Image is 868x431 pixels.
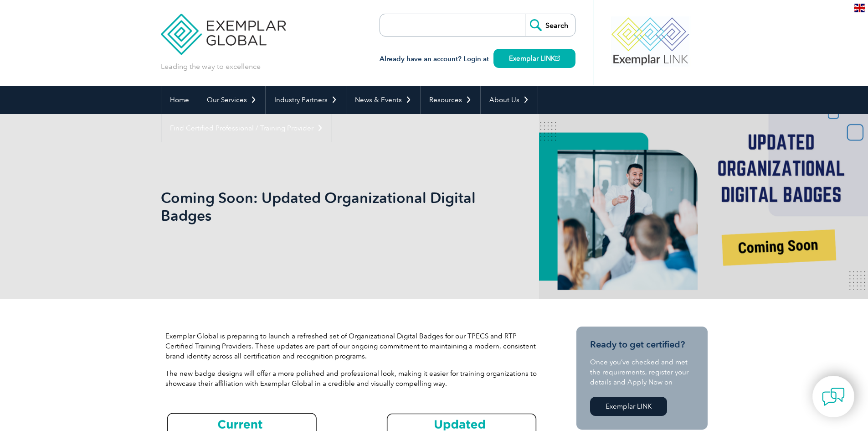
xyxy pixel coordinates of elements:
a: Exemplar LINK [590,397,667,416]
p: Once you’ve checked and met the requirements, register your details and Apply Now on [590,357,694,387]
a: Resources [421,86,480,114]
a: News & Events [346,86,420,114]
h3: Already have an account? Login at [380,53,575,65]
img: open_square.png [555,56,560,61]
p: Leading the way to excellence [161,62,261,72]
p: Exemplar Global is preparing to launch a refreshed set of Organizational Digital Badges for our T... [165,331,539,361]
h3: Ready to get certified? [590,339,694,350]
h1: Coming Soon: Updated Organizational Digital Badges [161,189,511,224]
p: The new badge designs will offer a more polished and professional look, making it easier for trai... [165,369,539,389]
input: Search [525,14,575,36]
img: contact-chat.png [822,385,845,408]
a: Industry Partners [266,86,346,114]
a: Home [161,86,198,114]
img: en [854,4,865,12]
a: Our Services [198,86,265,114]
a: About Us [481,86,538,114]
a: Exemplar LINK [493,49,575,68]
a: Find Certified Professional / Training Provider [161,114,332,142]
